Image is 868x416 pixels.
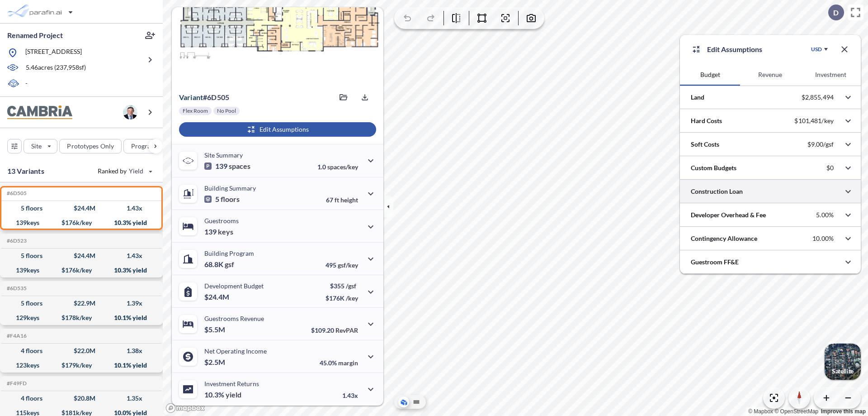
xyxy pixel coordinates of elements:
span: height [340,196,358,204]
span: gsf/key [338,261,358,269]
p: Site [31,142,42,151]
p: Hard Costs [691,116,722,125]
span: ft [335,196,339,204]
p: 1.43x [342,392,358,399]
p: 5.46 acres ( 237,958 sf) [26,63,86,73]
h5: Click to copy the code [5,380,27,387]
p: Guestrooms Revenue [204,315,264,322]
p: Building Program [204,249,254,257]
span: yield [226,390,241,399]
span: RevPAR [335,326,358,334]
p: 68.8K [204,260,234,269]
h5: Click to copy the code [5,238,27,244]
p: Site Summary [204,151,243,159]
button: Investment [801,64,861,86]
p: $0 [826,164,834,172]
p: Investment Returns [204,380,259,387]
img: Switcher Image [825,344,861,380]
p: 139 [204,227,233,236]
p: Soft Costs [691,140,719,149]
a: Mapbox homepage [165,403,205,413]
p: 495 [325,261,358,269]
p: Land [691,93,704,102]
p: $176K [325,294,358,302]
p: 1.0 [317,163,358,171]
p: 10.3% [204,390,241,399]
h5: Click to copy the code [5,333,27,339]
p: Guestrooms [204,217,239,225]
h5: Click to copy the code [5,190,27,196]
p: Satellite [832,368,854,375]
p: Net Operating Income [204,347,267,355]
span: margin [338,359,358,367]
button: Revenue [740,64,800,86]
p: No Pool [217,107,236,115]
span: spaces/key [327,163,358,171]
span: gsf [225,260,234,269]
p: Edit Assumptions [707,44,762,55]
button: Switcher ImageSatellite [825,344,861,380]
button: Aerial View [398,397,409,407]
span: Variant [179,93,203,101]
span: keys [218,227,233,236]
a: Improve this map [821,408,866,415]
p: Guestroom FF&E [691,258,739,267]
p: 5.00% [816,211,834,219]
button: Prototypes Only [59,139,122,153]
h5: Click to copy the code [5,285,27,292]
p: Contingency Allowance [691,234,757,243]
a: Mapbox [748,408,773,415]
img: BrandImage [7,105,72,120]
p: Prototypes Only [67,142,114,151]
a: OpenStreetMap [774,408,818,415]
p: Renamed Project [7,30,63,40]
p: $24.4M [204,292,231,301]
p: # 6d505 [179,93,229,102]
p: Flex Room [183,107,208,115]
img: user logo [123,105,137,120]
div: USD [811,46,822,53]
p: $355 [325,282,358,290]
span: Yield [129,167,144,176]
button: Edit Assumptions [179,122,376,137]
p: 5 [204,195,240,204]
p: $109.20 [311,326,358,334]
p: Custom Budgets [691,163,736,172]
p: Building Summary [204,184,256,192]
p: $5.5M [204,325,226,334]
p: $101,481/key [794,117,834,125]
button: Site [24,139,57,153]
button: Budget [680,64,740,86]
span: floors [221,195,240,204]
p: Development Budget [204,282,264,290]
p: 10.00% [812,234,834,243]
p: 139 [204,162,250,171]
p: 67 [326,196,358,204]
p: D [833,9,839,17]
span: spaces [229,162,250,171]
p: 45.0% [320,359,358,367]
button: Ranked by Yield [90,164,158,178]
p: $2,855,494 [802,93,834,101]
button: Site Plan [411,397,422,407]
p: $2.5M [204,358,226,367]
p: [STREET_ADDRESS] [25,47,82,58]
span: /key [346,294,358,302]
p: 13 Variants [7,166,44,177]
p: Developer Overhead & Fee [691,210,766,220]
span: /gsf [346,282,356,290]
p: $9.00/gsf [807,140,834,148]
button: Program [123,139,172,153]
p: Program [131,142,156,151]
p: - [25,79,28,89]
